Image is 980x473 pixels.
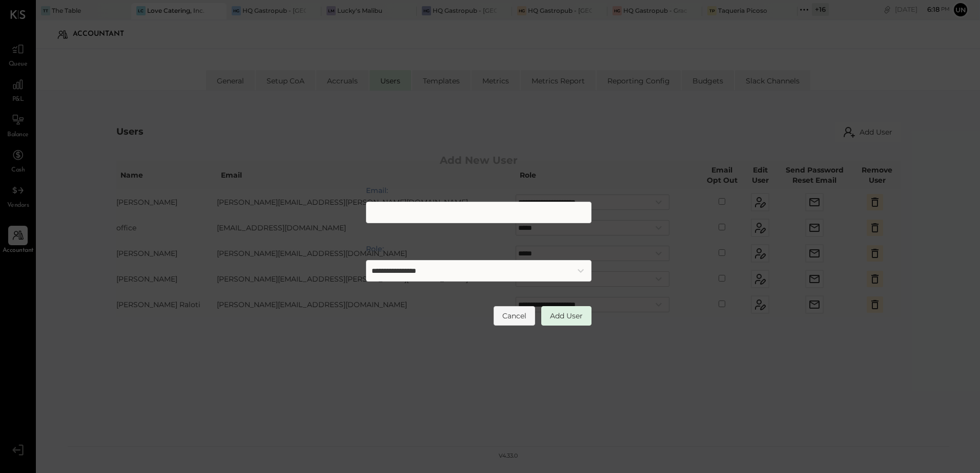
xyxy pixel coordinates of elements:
[541,306,591,326] button: Add User
[366,185,591,196] label: Email:
[351,132,607,341] div: Add User Modal
[366,244,591,254] label: Role:
[494,306,535,326] button: Cancel
[366,147,591,173] h2: Add New User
